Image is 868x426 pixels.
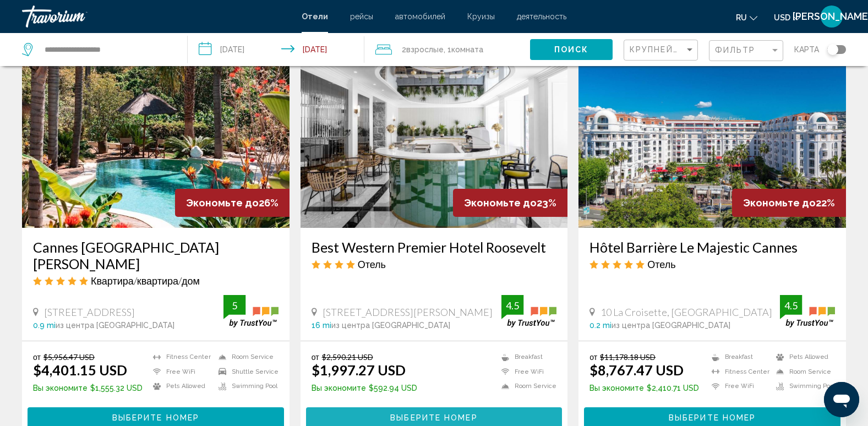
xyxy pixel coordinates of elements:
img: Hotel image [301,52,568,228]
li: Swimming Pool [771,382,835,391]
li: Shuttle Service [213,367,279,376]
a: Cannes [GEOGRAPHIC_DATA][PERSON_NAME] [33,239,279,272]
li: Fitness Center [706,367,771,376]
span: от [312,352,319,362]
span: [STREET_ADDRESS] [44,306,135,318]
div: 23% [453,189,567,217]
span: от [589,352,597,362]
p: $592.94 USD [312,384,417,392]
a: Hôtel Barrière Le Majestic Cannes [589,239,835,255]
span: 0.9 mi [33,321,56,330]
img: Hotel image [22,52,290,228]
div: 4.5 [501,299,523,312]
img: trustyou-badge.svg [780,295,835,327]
span: Вы экономите [33,384,88,392]
div: 26% [175,189,290,217]
li: Swimming Pool [213,382,279,391]
button: Change currency [774,9,801,25]
a: Выберите номер [28,410,284,422]
button: Change language [736,9,757,25]
del: $5,956.47 USD [43,352,95,362]
span: Экономьте до [743,197,816,209]
span: из центра [GEOGRAPHIC_DATA] [331,321,450,330]
li: Fitness Center [148,352,213,362]
img: Hotel image [578,52,846,228]
span: 2 [402,42,444,57]
button: Check-in date: Aug 16, 2025 Check-out date: Aug 23, 2025 [188,33,364,66]
ins: $4,401.15 USD [33,362,127,378]
span: Взрослые [406,45,444,54]
span: Квартира/квартира/дом [91,275,200,287]
span: от [33,352,41,362]
span: Выберите номер [669,414,756,423]
del: $2,590.21 USD [322,352,373,362]
div: 5 star Hotel [589,258,835,270]
ins: $1,997.27 USD [312,362,406,378]
span: 10 La Croisette, [GEOGRAPHIC_DATA] [600,306,772,318]
span: из центра [GEOGRAPHIC_DATA] [612,321,730,330]
button: Toggle map [819,45,846,54]
div: 22% [732,189,846,217]
span: , 1 [444,42,483,57]
li: Pets Allowed [771,352,835,362]
a: Best Western Premier Hotel Roosevelt [312,239,557,255]
div: 5 [223,299,245,312]
li: Free WiFi [148,367,213,376]
span: Поиск [554,46,589,54]
img: trustyou-badge.svg [501,295,556,327]
span: Выберите номер [112,414,199,423]
a: автомобилей [395,12,445,21]
p: $2,410.71 USD [589,384,699,392]
li: Breakfast [706,352,771,362]
span: Отель [647,258,675,270]
span: USD [774,13,790,22]
a: Выберите номер [584,410,840,422]
a: Круизы [467,12,495,21]
div: 4 star Hotel [312,258,557,270]
li: Room Service [771,367,835,376]
li: Room Service [496,382,556,391]
li: Breakfast [496,352,556,362]
a: Выберите номер [306,410,563,422]
span: Отель [358,258,386,270]
ins: $8,767.47 USD [589,362,684,378]
li: Free WiFi [706,382,771,391]
span: Вы экономите [312,384,366,392]
span: Экономьте до [464,197,537,209]
span: Крупнейшие сбережения [630,45,761,54]
iframe: Кнопка запуска окна обмена сообщениями [824,382,859,417]
button: Travelers: 2 adults, 0 children [364,33,530,66]
a: Отели [302,12,328,21]
li: Room Service [213,352,279,362]
a: Travorium [22,6,291,28]
img: trustyou-badge.svg [223,295,279,327]
mat-select: Sort by [630,46,695,55]
span: 0.2 mi [589,321,612,330]
span: Вы экономите [589,384,644,392]
button: User Menu [817,5,846,28]
span: Фильтр [715,46,756,54]
span: Выберите номер [390,414,477,423]
span: карта [794,42,819,57]
div: 5 star Apartment [33,275,279,287]
li: Pets Allowed [148,382,213,391]
p: $1,555.32 USD [33,384,143,392]
a: деятельность [517,12,566,21]
span: ru [736,13,747,22]
span: Комната [451,45,483,54]
button: Поиск [530,39,613,59]
button: Filter [709,40,783,62]
del: $11,178.18 USD [600,352,656,362]
span: [STREET_ADDRESS][PERSON_NAME] [323,306,493,318]
span: Экономьте до [186,197,259,209]
a: рейсы [350,12,373,21]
